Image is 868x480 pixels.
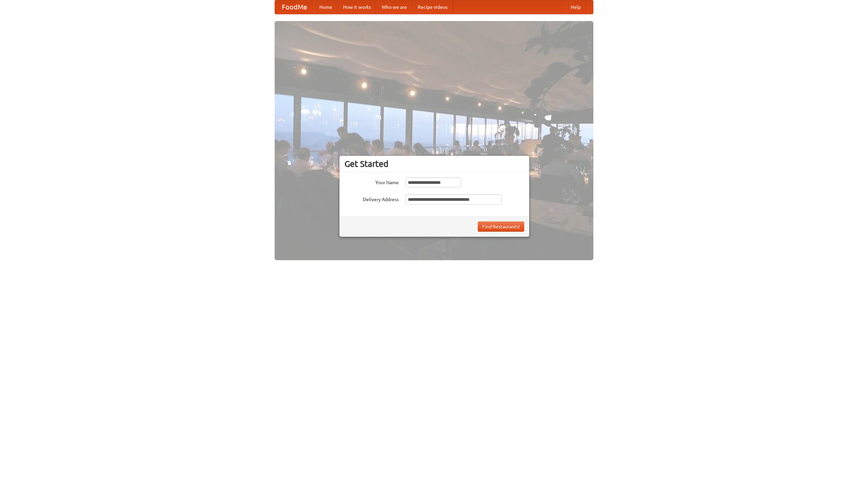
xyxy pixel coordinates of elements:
h3: Get Started [344,159,524,169]
a: How it works [338,0,376,14]
label: Delivery Address [344,194,399,203]
button: Find Restaurants! [478,222,524,232]
a: FoodMe [275,0,314,14]
a: Help [565,0,586,14]
a: Who we are [376,0,412,14]
a: Recipe videos [412,0,453,14]
a: Home [314,0,338,14]
label: Your Name [344,177,399,186]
